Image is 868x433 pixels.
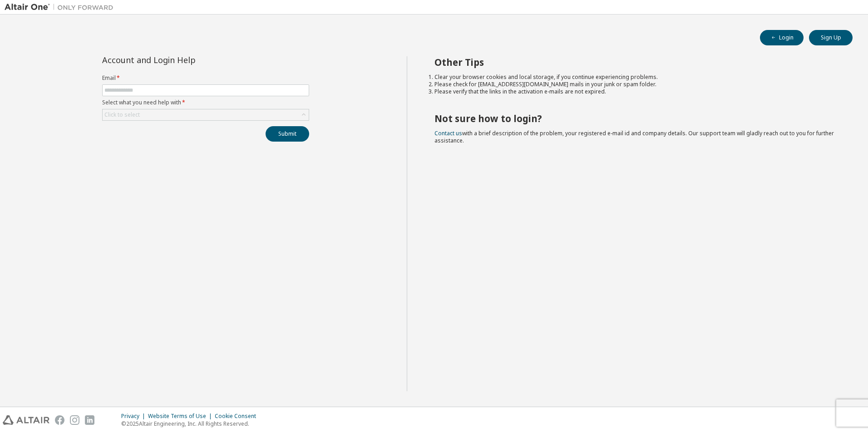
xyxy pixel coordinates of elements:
label: Select what you need help with [102,99,309,106]
h2: Not sure how to login? [434,113,837,124]
a: Contact us [434,129,462,137]
p: © 2025 Altair Engineering, Inc. All Rights Reserved. [121,420,261,428]
img: Altair One [5,3,118,12]
div: Website Terms of Use [148,413,215,420]
label: Email [102,74,309,82]
button: Sign Up [809,30,853,45]
img: instagram.svg [70,415,79,425]
img: linkedin.svg [85,415,94,425]
li: Clear your browser cookies and local storage, if you continue experiencing problems. [434,74,837,81]
img: altair_logo.svg [3,415,49,425]
li: Please check for [EMAIL_ADDRESS][DOMAIN_NAME] mails in your junk or spam folder. [434,81,837,88]
div: Click to select [104,111,140,118]
img: facebook.svg [55,415,64,425]
div: Privacy [121,413,148,420]
div: Cookie Consent [215,413,261,420]
button: Submit [266,126,309,142]
h2: Other Tips [434,56,837,68]
div: Click to select [103,109,309,120]
div: Account and Login Help [102,56,268,64]
button: Login [760,30,804,45]
span: with a brief description of the problem, your registered e-mail id and company details. Our suppo... [434,129,834,144]
li: Please verify that the links in the activation e-mails are not expired. [434,88,837,95]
